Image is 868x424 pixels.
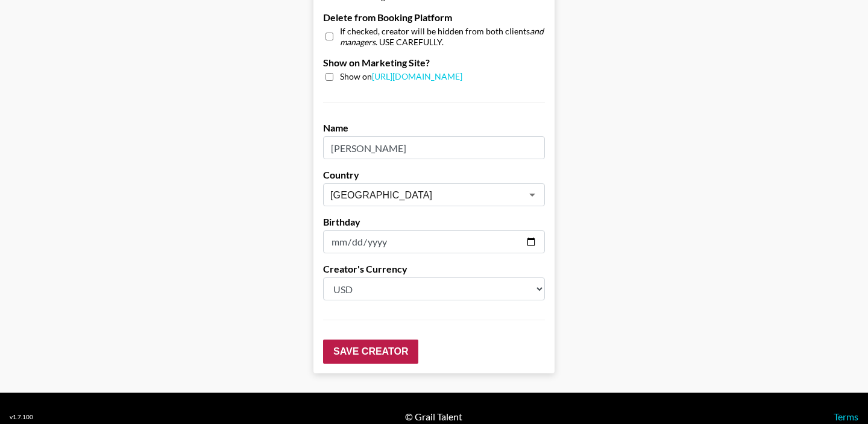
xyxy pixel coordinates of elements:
label: Country [323,169,545,181]
a: [URL][DOMAIN_NAME] [372,71,462,81]
label: Delete from Booking Platform [323,11,545,24]
label: Name [323,122,545,134]
input: Save Creator [323,340,418,364]
span: Show on [340,71,462,83]
button: Open [524,186,541,203]
div: © Grail Talent [405,411,462,423]
div: v 1.7.100 [10,413,33,421]
em: and managers [340,26,544,47]
span: If checked, creator will be hidden from both clients . USE CAREFULLY. [340,26,545,47]
a: Terms [834,411,858,422]
label: Birthday [323,216,545,228]
label: Show on Marketing Site? [323,57,545,69]
label: Creator's Currency [323,263,545,275]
